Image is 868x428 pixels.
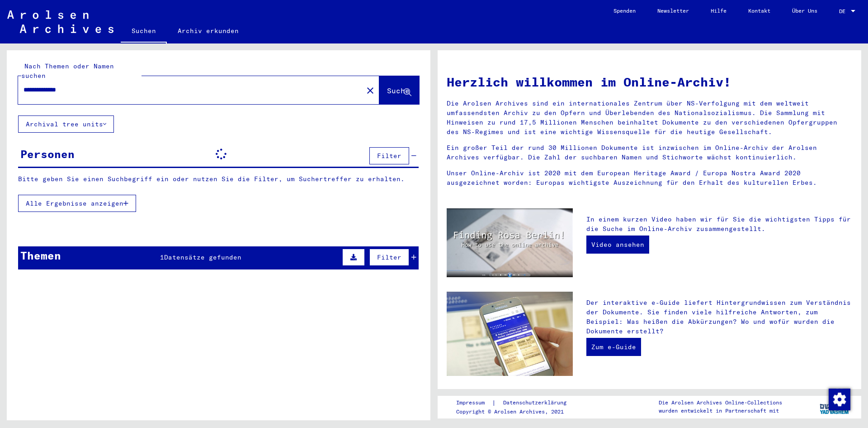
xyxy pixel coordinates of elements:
p: In einem kurzen Video haben wir für Sie die wichtigsten Tipps für die Suche im Online-Archiv zusa... [586,215,852,234]
button: Alle Ergebnisse anzeigen [18,195,136,212]
div: Themen [20,247,61,264]
h1: Herzlich willkommen im Online-Archiv! [447,72,852,91]
a: Video ansehen [586,236,649,254]
span: Datensätze gefunden [164,253,241,261]
a: Zum e-Guide [586,338,641,356]
p: Bitte geben Sie einen Suchbegriff ein oder nutzen Sie die Filter, um Suchertreffer zu erhalten. [18,174,419,184]
p: wurden entwickelt in Partnerschaft mit [659,407,782,415]
span: Filter [377,253,401,261]
img: video.jpg [447,208,573,277]
img: Zustimmung ändern [829,389,850,410]
a: Archiv erkunden [167,20,250,42]
img: Arolsen_neg.svg [7,10,113,33]
span: Alle Ergebnisse anzeigen [26,199,123,207]
a: Datenschutzerklärung [496,398,577,408]
p: Die Arolsen Archives sind ein internationales Zentrum über NS-Verfolgung mit dem weltweit umfasse... [447,99,852,137]
p: Der interaktive e-Guide liefert Hintergrundwissen zum Verständnis der Dokumente. Sie finden viele... [586,298,852,336]
span: Filter [377,152,401,160]
div: Zustimmung ändern [828,388,850,410]
span: 1 [160,253,164,261]
img: yv_logo.png [818,395,852,418]
button: Filter [369,147,409,164]
mat-icon: close [365,85,376,96]
span: DE [839,8,849,14]
p: Unser Online-Archiv ist 2020 mit dem European Heritage Award / Europa Nostra Award 2020 ausgezeic... [447,168,852,188]
button: Suche [379,76,419,104]
div: Personen [20,146,75,162]
button: Filter [369,249,409,266]
div: | [456,398,577,408]
mat-label: Nach Themen oder Namen suchen [21,62,114,80]
p: Die Arolsen Archives Online-Collections [659,399,782,407]
span: Suche [387,86,410,95]
p: Copyright © Arolsen Archives, 2021 [456,408,577,416]
p: Ein großer Teil der rund 30 Millionen Dokumente ist inzwischen im Online-Archiv der Arolsen Archi... [447,143,852,162]
a: Suchen [121,20,167,43]
button: Clear [361,81,379,99]
img: eguide.jpg [447,292,573,376]
button: Archival tree units [18,115,114,133]
a: Impressum [456,398,492,408]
